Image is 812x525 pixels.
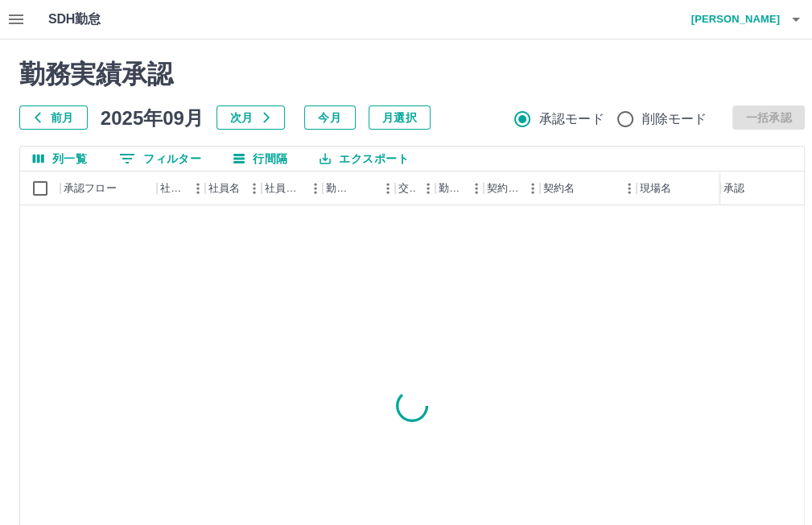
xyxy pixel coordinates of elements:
[64,172,117,205] div: 承認フロー
[642,110,707,129] span: 削除モード
[353,177,376,200] button: ソート
[617,176,641,200] button: メニュー
[484,172,540,205] div: 契約コード
[326,172,353,205] div: 勤務日
[323,172,395,205] div: 勤務日
[398,172,416,205] div: 交通費
[19,59,805,89] h2: 勤務実績承認
[106,147,214,171] button: フィルター表示
[640,172,671,205] div: 現場名
[262,172,323,205] div: 社員区分
[487,172,521,205] div: 契約コード
[160,172,186,205] div: 社員番号
[221,147,300,171] button: 行間隔
[720,172,804,205] div: 承認
[157,172,205,205] div: 社員番号
[19,105,88,130] button: 前月
[714,176,738,200] button: メニュー
[307,147,421,171] button: エクスポート
[637,172,733,205] div: 現場名
[435,172,484,205] div: 勤務区分
[540,172,637,205] div: 契約名
[101,105,204,130] h5: 2025年09月
[521,176,545,200] button: メニュー
[20,147,100,171] button: 列選択
[439,172,464,205] div: 勤務区分
[395,172,435,205] div: 交通費
[539,110,604,129] span: 承認モード
[416,176,440,200] button: メニュー
[265,172,303,205] div: 社員区分
[216,105,285,130] button: 次月
[543,172,575,205] div: 契約名
[304,105,356,130] button: 今月
[186,176,210,200] button: メニュー
[205,172,262,205] div: 社員名
[60,172,157,205] div: 承認フロー
[369,105,431,130] button: 月選択
[376,176,400,200] button: メニュー
[303,176,328,200] button: メニュー
[242,176,266,200] button: メニュー
[723,172,744,205] div: 承認
[464,176,488,200] button: メニュー
[208,172,240,205] div: 社員名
